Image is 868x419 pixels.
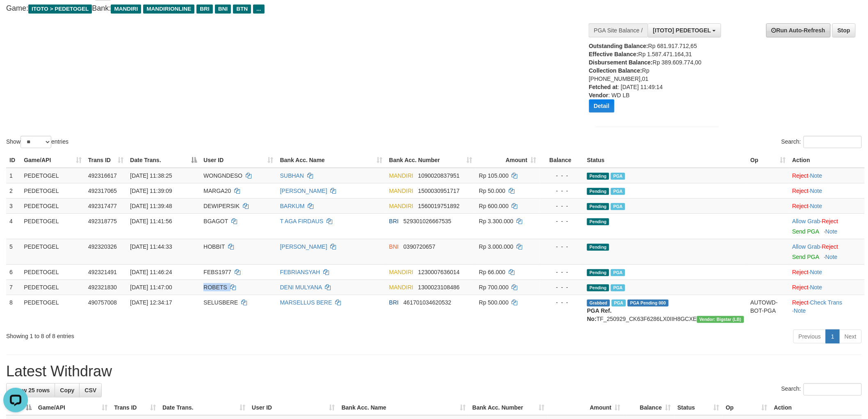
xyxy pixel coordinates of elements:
span: PGA [611,284,625,291]
span: PGA [611,188,625,195]
span: PGA [611,269,625,276]
td: PEDETOGEL [21,168,85,183]
span: 492318775 [88,218,117,224]
th: Bank Acc. Number: activate to sort column ascending [469,400,548,415]
span: 492320326 [88,243,117,250]
td: 5 [6,239,21,264]
th: Game/API: activate to sort column ascending [21,153,85,168]
td: · [789,264,865,279]
a: Copy [55,383,80,397]
div: PGA Site Balance / [589,23,648,37]
a: Next [839,330,862,343]
span: FEBS1977 [203,269,231,275]
th: Trans ID: activate to sort column ascending [111,400,159,415]
a: DENI MULYANA [280,284,322,291]
span: Pending [587,173,609,180]
span: BTN [233,5,251,14]
th: Bank Acc. Name: activate to sort column ascending [338,400,469,415]
b: PGA Ref. No: [587,307,612,322]
span: MANDIRI [111,5,141,14]
b: Effective Balance: [589,51,639,57]
th: User ID: activate to sort column ascending [249,400,338,415]
td: PEDETOGEL [21,279,85,295]
div: - - - [543,243,580,251]
span: WONGNDESO [203,172,242,179]
span: CSV [85,387,96,394]
span: ITOTO > PEDETOGEL [28,5,92,14]
div: Rp 681.917.712,65 Rp 1.587.471.164,31 Rp 389.609.774,00 Rp [PHONE_NUMBER],01 : [DATE] 11:49:14 : ... [589,42,703,119]
span: 490757008 [88,299,117,306]
td: 2 [6,183,21,198]
span: BNI [389,243,399,250]
a: T AGA FIRDAUS [280,218,324,224]
td: · [789,213,865,239]
a: Stop [832,23,856,37]
span: MANDIRI [389,172,413,179]
td: TF_250929_CK63F6286LX0IIH8GCXE [584,295,747,326]
td: 7 [6,279,21,295]
span: ROBETS [203,284,227,291]
h4: Game: Bank: [6,5,571,13]
th: Bank Acc. Name: activate to sort column ascending [277,153,386,168]
a: Note [825,228,838,235]
td: · [789,239,865,264]
td: PEDETOGEL [21,295,85,326]
span: BNI [215,5,231,14]
button: Detail [589,99,614,112]
span: Copy 1300023108486 to clipboard [418,284,459,291]
a: Reject [793,299,809,306]
span: 492316617 [88,172,117,179]
span: Copy 1230007636014 to clipboard [418,269,459,275]
span: [DATE] 11:41:56 [130,218,172,224]
label: Search: [781,136,862,148]
td: · [789,198,865,213]
span: Grabbed [587,300,610,307]
a: Send PGA [793,254,819,260]
span: BGAGOT [203,218,228,224]
th: User ID: activate to sort column ascending [200,153,276,168]
span: SELUSBERE [203,299,238,306]
span: Vendor URL: https://dashboard.q2checkout.com/secure [697,316,744,323]
input: Search: [804,383,862,396]
span: PGA [611,203,625,210]
div: - - - [543,217,580,225]
a: Note [810,172,822,179]
a: 1 [826,330,840,343]
td: 1 [6,168,21,183]
th: Trans ID: activate to sort column ascending [85,153,127,168]
td: PEDETOGEL [21,183,85,198]
th: Status [584,153,747,168]
span: Copy 0390720657 to clipboard [404,243,436,250]
span: Pending [587,188,609,195]
span: · [793,218,822,224]
a: Allow Grab [793,243,820,250]
th: Amount: activate to sort column ascending [548,400,624,415]
span: [DATE] 11:39:48 [130,203,172,209]
a: Note [810,284,822,291]
b: Collection Balance: [589,67,642,74]
span: MANDIRI [389,269,413,275]
a: MARSELLUS BERE [280,299,332,306]
h1: Latest Withdraw [6,363,862,380]
a: Note [810,269,822,275]
a: [PERSON_NAME] [280,188,327,194]
a: [PERSON_NAME] [280,243,327,250]
div: - - - [543,187,580,195]
th: Status: activate to sort column ascending [674,400,723,415]
span: [DATE] 11:46:24 [130,269,172,275]
button: Open LiveChat chat widget [3,3,28,28]
td: 4 [6,213,21,239]
span: BRI [389,218,399,224]
span: 492317065 [88,188,117,194]
td: · · [789,295,865,326]
a: Reject [793,284,809,291]
td: PEDETOGEL [21,264,85,279]
th: Action [789,153,865,168]
span: BRI [389,299,399,306]
div: - - - [543,283,580,291]
a: Reject [793,203,809,209]
span: · [793,243,822,250]
a: Reject [793,269,809,275]
span: Rp 600.000 [479,203,509,209]
div: - - - [543,202,580,210]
